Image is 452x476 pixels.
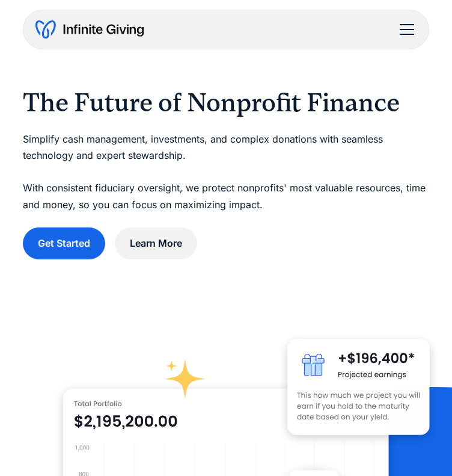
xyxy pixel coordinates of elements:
a: Get Started [23,227,105,259]
h1: The Future of Nonprofit Finance [23,87,430,119]
p: Simplify cash management, investments, and complex donations with seamless technology and expert ... [23,131,430,213]
div: menu [392,15,417,44]
a: home [35,20,144,39]
a: Learn More [115,227,197,259]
